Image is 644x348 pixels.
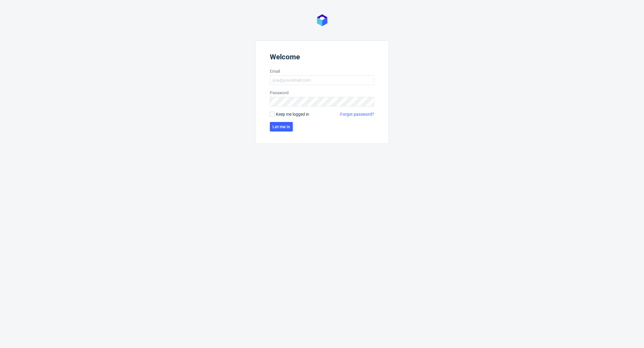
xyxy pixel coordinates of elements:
[273,125,290,129] span: Let me in
[270,90,374,96] label: Password
[270,68,374,74] label: Email
[340,111,374,117] a: Forgot password?
[270,75,374,85] input: you@youremail.com
[276,111,309,117] span: Keep me logged in
[270,122,293,132] button: Let me in
[270,53,374,64] header: Welcome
